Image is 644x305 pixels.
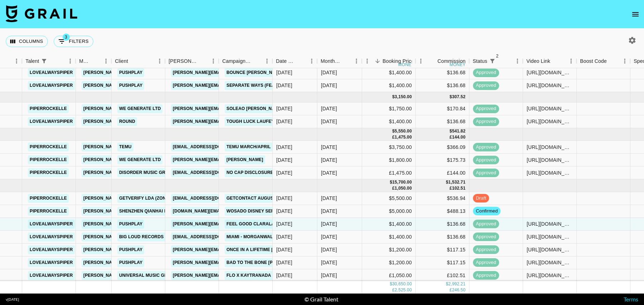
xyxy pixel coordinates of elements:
[497,56,507,66] button: Sort
[362,154,416,166] div: $1,800.00
[6,5,77,22] img: Grail Talent
[117,155,162,164] a: We Generate Ltd
[416,218,469,231] div: $136.68
[321,156,337,164] div: Jul '25
[527,69,573,76] div: https://www.tiktok.com/@lovealwayspiper/video/7507104380773190958?_r=1&_t=ZT-8wYcOAXvqYM
[341,56,351,66] button: Sort
[450,287,452,293] div: £
[82,245,198,254] a: [PERSON_NAME][EMAIL_ADDRESS][DOMAIN_NAME]
[171,155,288,164] a: [PERSON_NAME][EMAIL_ADDRESS][DOMAIN_NAME]
[117,207,257,216] a: Shenzhen Qianhai Magwow Technology [DOMAIN_NAME]
[22,54,75,68] div: Talent
[225,142,273,151] a: TEMU March/April
[28,104,69,113] a: piperrockelle
[473,54,487,68] div: Status
[296,56,306,66] button: Sort
[321,54,341,68] div: Month Due
[28,271,75,280] a: lovealwayspiper
[473,82,499,89] span: approved
[11,56,22,66] button: Menu
[225,258,307,267] a: Bad to the Bone [PERSON_NAME]
[392,185,395,191] div: £
[117,220,144,229] a: PushPlay
[171,245,288,254] a: [PERSON_NAME][EMAIL_ADDRESS][DOMAIN_NAME]
[28,168,69,177] a: piperrockelle
[276,54,296,68] div: Date Created
[628,7,643,21] button: open drawer
[276,195,292,202] div: 07/08/2025
[82,220,198,229] a: [PERSON_NAME][EMAIL_ADDRESS][DOMAIN_NAME]
[117,271,179,280] a: Universal Music Group
[416,166,469,179] div: £144.00
[225,155,265,164] a: [PERSON_NAME]
[28,81,75,90] a: lovealwayspiper
[362,79,416,92] div: $1,400.00
[448,281,465,287] div: 2,992.21
[111,54,165,68] div: Client
[128,56,138,66] button: Sort
[276,105,292,112] div: 06/06/2025
[25,54,39,68] div: Talent
[117,194,257,203] a: GETVERIFY LDA (ZONA [PERSON_NAME][GEOGRAPHIC_DATA])
[321,207,337,215] div: Aug '25
[171,81,288,90] a: [PERSON_NAME][EMAIL_ADDRESS][DOMAIN_NAME]
[276,144,292,151] div: 20/03/2025
[82,194,198,203] a: [PERSON_NAME][EMAIL_ADDRESS][DOMAIN_NAME]
[473,144,499,151] span: approved
[225,168,275,177] a: no cap Disclosure
[115,54,128,68] div: Client
[395,134,412,140] div: 1,475.00
[276,272,292,279] div: 30/07/2025
[28,220,75,229] a: lovealwayspiper
[392,128,395,134] div: $
[473,208,501,215] span: confirmed
[82,155,198,164] a: [PERSON_NAME][EMAIL_ADDRESS][DOMAIN_NAME]
[449,62,465,67] div: money
[473,234,499,240] span: approved
[101,56,111,66] button: Menu
[362,192,416,205] div: $5,500.00
[527,105,573,112] div: https://www.tiktok.com/@piperrockelle/video/7515149749847149867?_r=1&_t=ZT-8x9T65tbHwp
[169,54,198,68] div: [PERSON_NAME]
[362,269,416,282] div: £1,050.00
[171,168,251,177] a: [EMAIL_ADDRESS][DOMAIN_NAME]
[54,36,93,47] button: Show filters
[395,185,412,191] div: 1,050.00
[321,144,337,151] div: Jul '25
[392,287,395,293] div: £
[262,56,272,66] button: Menu
[276,82,292,89] div: 21/05/2025
[416,79,469,92] div: $136.68
[487,56,497,66] button: Show filters
[526,54,550,68] div: Video Link
[362,218,416,231] div: $1,400.00
[82,81,198,90] a: [PERSON_NAME][EMAIL_ADDRESS][DOMAIN_NAME]
[306,56,317,66] button: Menu
[473,118,499,125] span: approved
[392,94,395,100] div: $
[452,134,465,140] div: 144.00
[398,62,414,67] div: money
[82,258,198,267] a: [PERSON_NAME][EMAIL_ADDRESS][DOMAIN_NAME]
[276,220,292,227] div: 19/08/2025
[225,194,321,203] a: GetContact August x piperrockelle
[446,179,448,185] div: $
[91,56,101,66] button: Sort
[473,259,499,266] span: approved
[416,244,469,256] div: $117.15
[321,69,337,76] div: May '25
[171,117,288,126] a: [PERSON_NAME][EMAIL_ADDRESS][DOMAIN_NAME]
[566,56,576,66] button: Menu
[473,69,499,76] span: approved
[82,271,198,280] a: [PERSON_NAME][EMAIL_ADDRESS][DOMAIN_NAME]
[390,179,392,185] div: $
[276,118,292,125] div: 06/06/2025
[362,166,416,179] div: £1,475.00
[63,34,70,41] span: 3
[276,233,292,240] div: 05/08/2025
[82,68,198,77] a: [PERSON_NAME][EMAIL_ADDRESS][DOMAIN_NAME]
[154,56,165,66] button: Menu
[362,56,372,66] button: Menu
[276,207,292,215] div: 15/07/2025
[82,142,198,151] a: [PERSON_NAME][EMAIL_ADDRESS][DOMAIN_NAME]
